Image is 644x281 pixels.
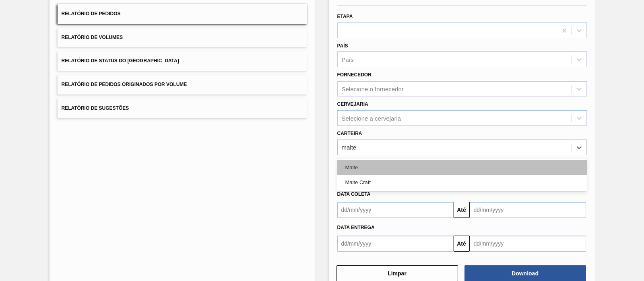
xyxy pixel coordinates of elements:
div: Selecione a cervejaria [342,115,401,121]
input: dd/mm/yyyy [470,236,586,252]
button: Relatório de Volumes [58,28,307,47]
button: Relatório de Status do [GEOGRAPHIC_DATA] [58,51,307,71]
div: Malte [337,160,587,175]
label: País [337,43,348,49]
button: Relatório de Pedidos [58,4,307,24]
span: Data coleta [337,191,371,197]
span: Relatório de Pedidos [62,11,121,16]
div: País [342,56,354,63]
label: Etapa [337,14,353,19]
label: Cervejaria [337,101,368,107]
span: Data entrega [337,225,375,230]
span: Relatório de Pedidos Originados por Volume [62,82,187,87]
input: dd/mm/yyyy [337,236,454,252]
input: dd/mm/yyyy [470,202,586,218]
button: Relatório de Pedidos Originados por Volume [58,75,307,94]
label: Fornecedor [337,72,372,78]
button: Relatório de Sugestões [58,98,307,118]
span: Relatório de Volumes [62,35,123,40]
div: Selecione o fornecedor [342,86,404,92]
span: Relatório de Status do [GEOGRAPHIC_DATA] [62,58,179,64]
input: dd/mm/yyyy [337,202,454,218]
label: Carteira [337,131,362,136]
button: Até [454,236,470,252]
button: Até [454,202,470,218]
div: Malte Craft [337,175,587,190]
span: Relatório de Sugestões [62,105,129,111]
